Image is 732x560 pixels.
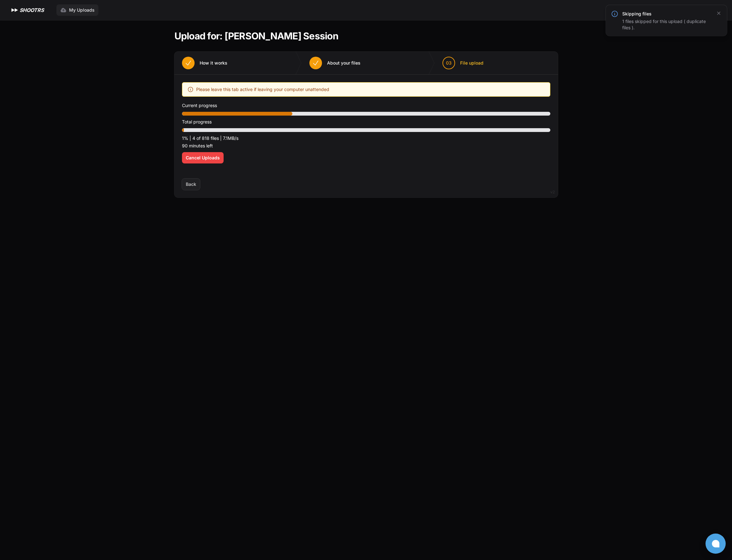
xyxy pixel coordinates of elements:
button: Open chat window [706,534,726,554]
span: File upload [460,60,483,66]
button: About your files [302,52,368,74]
img: SHOOTRS [10,6,20,14]
span: My Uploads [69,7,95,13]
span: About your files [327,60,360,66]
p: 90 minutes left [182,142,550,150]
button: Cancel Uploads [182,152,224,163]
p: Current progress [182,102,550,109]
p: 1% | 4 of 818 files | 7.1MB/s [182,134,550,142]
div: v2 [550,188,555,196]
span: How it works [200,60,227,66]
p: Total progress [182,118,550,126]
span: Cancel Uploads [186,155,220,161]
span: Please leave this tab active if leaving your computer unattended [196,86,329,93]
span: 03 [446,60,452,66]
a: SHOOTRS SHOOTRS [10,6,44,14]
div: 1 files skipped for this upload ( duplicate files ). [622,18,712,31]
h1: Upload for: [PERSON_NAME] Session [174,30,338,42]
button: How it works [174,52,235,74]
h1: SHOOTRS [20,6,44,14]
h3: Skipping files [622,11,712,17]
button: 03 File upload [435,52,491,74]
a: My Uploads [56,4,98,16]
